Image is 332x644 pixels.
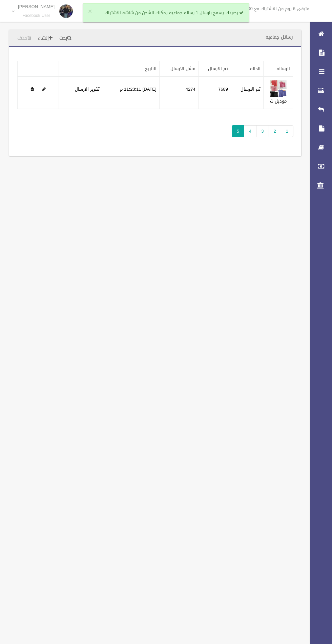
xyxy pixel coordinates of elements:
[232,125,244,137] span: 5
[269,125,281,137] a: 2
[208,64,228,73] a: تم الارسال
[42,85,46,93] a: Edit
[270,85,287,93] a: Edit
[257,30,301,44] header: رسائل جماعيه
[256,125,269,137] a: 3
[75,85,100,93] a: تقرير الارسال
[170,64,195,73] a: فشل الارسال
[244,125,256,137] a: 4
[198,76,231,109] td: 7689
[281,125,293,137] a: 1
[264,61,293,77] th: الرساله
[145,64,157,73] a: التاريخ
[270,80,287,97] img: 638925315215308996.jpg
[18,4,55,9] p: [PERSON_NAME]
[270,97,287,105] a: موديل ت
[159,76,198,109] td: 4274
[35,32,55,45] a: إنشاء
[83,3,249,22] div: رصيدك يسمح بارسال 1 رساله جماعيه يمكنك الشحن من شاشه الاشتراك.
[57,32,74,45] a: بحث
[106,76,160,109] td: [DATE] 11:23:11 م
[241,85,261,93] label: تم الارسال
[231,61,263,77] th: الحاله
[18,13,55,18] small: Facebook User
[88,8,92,15] button: ×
